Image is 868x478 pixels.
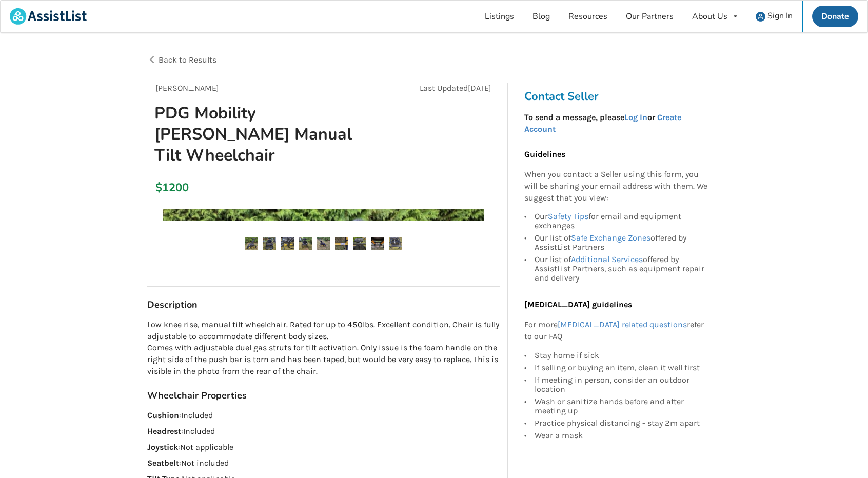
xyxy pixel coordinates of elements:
img: pdg mobility stella gl manual tilt wheelchair-wheelchair-mobility-langley-assistlist-listing [371,237,384,250]
strong: To send a message, please or [524,112,681,134]
span: [DATE] [468,83,491,93]
a: Donate [812,6,858,27]
img: pdg mobility stella gl manual tilt wheelchair-wheelchair-mobility-langley-assistlist-listing [299,237,312,250]
h3: Contact Seller [524,89,713,104]
strong: Seatbelt [147,458,179,468]
img: user icon [756,12,765,22]
img: pdg mobility stella gl manual tilt wheelchair-wheelchair-mobility-langley-assistlist-listing [245,237,258,250]
div: Practice physical distancing - stay 2m apart [535,417,708,429]
a: Listings [476,1,523,32]
a: Safe Exchange Zones [571,233,650,243]
p: For more refer to our FAQ [524,319,708,343]
strong: Cushion [147,410,179,420]
div: Our for email and equipment exchanges [535,212,708,232]
div: Wash or sanitize hands before and after meeting up [535,395,708,417]
p: : Included [147,410,500,422]
a: [MEDICAL_DATA] related questions [558,320,687,329]
img: assistlist-logo [10,8,87,25]
p: : Not included [147,457,500,469]
span: Back to Results [159,55,216,65]
div: Our list of offered by AssistList Partners [535,232,708,253]
strong: Joystick [147,442,178,452]
div: Our list of offered by AssistList Partners, such as equipment repair and delivery [535,253,708,283]
img: pdg mobility stella gl manual tilt wheelchair-wheelchair-mobility-langley-assistlist-listing [263,237,276,250]
h3: Description [147,299,500,311]
div: Wear a mask [535,429,708,440]
b: Guidelines [524,149,565,159]
div: About Us [692,12,727,21]
a: Safety Tips [548,211,588,221]
span: Sign In [767,10,793,22]
img: pdg mobility stella gl manual tilt wheelchair-wheelchair-mobility-langley-assistlist-listing [281,237,294,250]
div: $1200 [155,181,161,195]
img: pdg mobility stella gl manual tilt wheelchair-wheelchair-mobility-langley-assistlist-listing [335,237,348,250]
img: pdg mobility stella gl manual tilt wheelchair-wheelchair-mobility-langley-assistlist-listing [353,237,366,250]
img: pdg mobility stella gl manual tilt wheelchair-wheelchair-mobility-langley-assistlist-listing [389,237,402,250]
p: : Included [147,426,500,437]
a: Blog [523,1,559,32]
a: Resources [559,1,617,32]
div: If meeting in person, consider an outdoor location [535,374,708,395]
a: user icon Sign In [746,1,802,32]
div: Stay home if sick [535,351,708,362]
img: pdg mobility stella gl manual tilt wheelchair-wheelchair-mobility-langley-assistlist-listing [317,237,330,250]
a: Log In [624,112,647,122]
p: Low knee rise, manual tilt wheelchair. Rated for up to 450lbs. Excellent condition. Chair is full... [147,319,500,377]
h3: Wheelchair Properties [147,390,500,402]
a: Our Partners [617,1,683,32]
span: Last Updated [420,83,468,93]
strong: Headrest [147,426,181,436]
h1: PDG Mobility [PERSON_NAME] Manual Tilt Wheelchair [146,103,389,166]
a: Additional Services [571,254,643,264]
b: [MEDICAL_DATA] guidelines [524,300,632,309]
p: When you contact a Seller using this form, you will be sharing your email address with them. We s... [524,169,708,204]
p: : Not applicable [147,442,500,453]
div: If selling or buying an item, clean it well first [535,362,708,374]
span: [PERSON_NAME] [155,83,219,93]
